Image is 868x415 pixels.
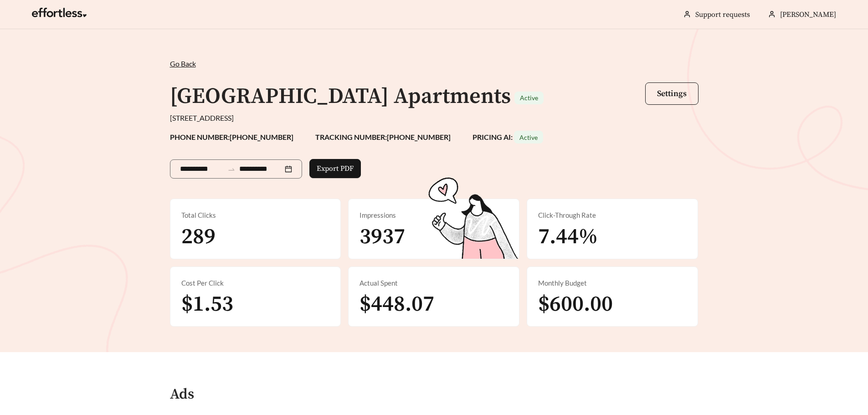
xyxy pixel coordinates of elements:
[170,113,699,123] div: [STREET_ADDRESS]
[227,165,236,174] span: swap-right
[695,10,750,19] a: Support requests
[170,83,511,110] h1: [GEOGRAPHIC_DATA] Apartments
[309,159,361,178] button: Export PDF
[645,82,699,105] button: Settings
[780,10,836,19] span: [PERSON_NAME]
[170,59,196,68] span: Go Back
[315,133,451,141] strong: TRACKING NUMBER: [PHONE_NUMBER]
[519,133,538,141] span: Active
[317,163,354,174] span: Export PDF
[181,210,330,220] div: Total Clicks
[170,387,194,403] h4: Ads
[360,223,405,251] span: 3937
[170,133,293,141] strong: PHONE NUMBER: [PHONE_NUMBER]
[360,278,508,288] div: Actual Spent
[181,278,330,288] div: Cost Per Click
[538,291,613,318] span: $600.00
[227,165,236,173] span: to
[520,94,538,102] span: Active
[360,291,434,318] span: $448.07
[538,210,687,220] div: Click-Through Rate
[538,223,598,251] span: 7.44%
[181,291,233,318] span: $1.53
[538,278,687,288] div: Monthly Budget
[657,88,687,99] span: Settings
[181,223,216,251] span: 289
[360,210,508,220] div: Impressions
[473,133,543,141] strong: PRICING AI:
